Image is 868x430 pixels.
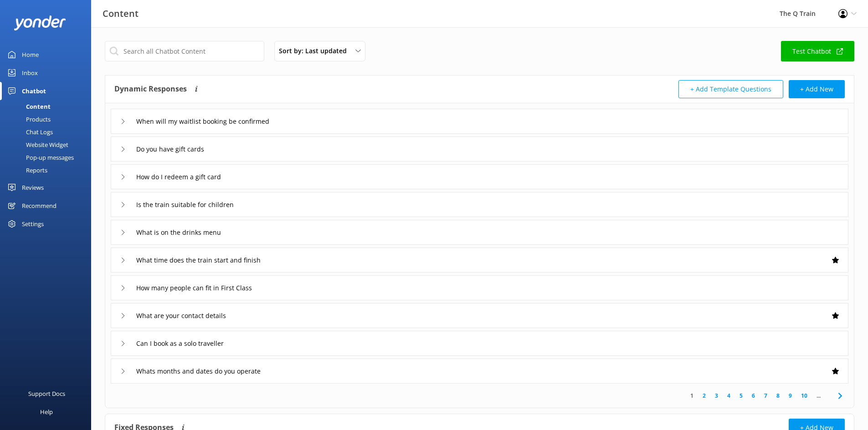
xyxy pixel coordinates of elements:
[723,391,735,400] a: 4
[22,46,39,64] div: Home
[698,391,710,400] a: 2
[5,151,91,164] a: Pop-up messages
[747,391,760,400] a: 6
[5,164,47,177] div: Reports
[678,80,783,98] button: + Add Template Questions
[5,164,91,177] a: Reports
[22,64,38,82] div: Inbox
[5,100,51,113] div: Content
[686,391,698,400] a: 1
[710,391,723,400] a: 3
[22,215,44,233] div: Settings
[5,113,91,126] a: Products
[5,113,51,126] div: Products
[22,197,56,215] div: Recommend
[5,138,68,151] div: Website Widget
[14,15,66,30] img: yonder-white-logo.png
[28,384,65,403] div: Support Docs
[279,46,352,56] span: Sort by: Last updated
[5,151,74,164] div: Pop-up messages
[40,403,53,421] div: Help
[735,391,747,400] a: 5
[796,391,812,400] a: 10
[789,80,845,98] button: + Add New
[105,41,264,61] input: Search all Chatbot Content
[103,6,139,21] h3: Content
[784,391,796,400] a: 9
[5,126,53,138] div: Chat Logs
[760,391,772,400] a: 7
[812,391,825,400] span: ...
[5,126,91,138] a: Chat Logs
[772,391,784,400] a: 8
[781,41,854,61] a: Test Chatbot
[22,178,44,197] div: Reviews
[5,100,91,113] a: Content
[22,82,46,100] div: Chatbot
[114,80,187,98] h4: Dynamic Responses
[5,138,91,151] a: Website Widget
